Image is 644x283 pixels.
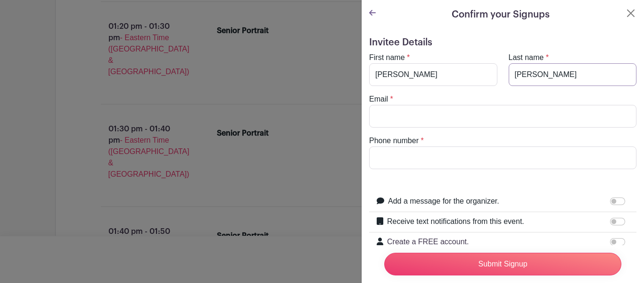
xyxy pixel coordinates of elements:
[509,52,544,63] label: Last name
[388,196,499,207] label: Add a message for the organizer.
[387,216,524,227] label: Receive text notifications from this event.
[369,37,636,48] h5: Invitee Details
[369,52,405,63] label: First name
[387,236,608,248] p: Create a FREE account.
[384,253,621,275] input: Submit Signup
[452,8,550,22] h5: Confirm your Signups
[625,8,636,19] button: Close
[369,94,388,105] label: Email
[369,135,419,146] label: Phone number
